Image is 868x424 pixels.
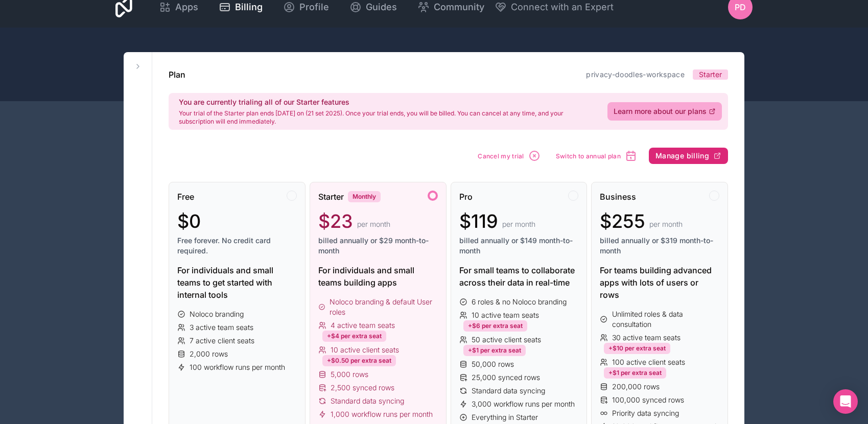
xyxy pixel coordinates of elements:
span: Starter [318,191,344,203]
div: +$1 per extra seat [463,345,526,356]
span: 10 active client seats [331,345,399,355]
h1: Plan [169,68,185,81]
span: per month [649,219,683,229]
span: per month [502,219,535,229]
div: +$10 per extra seat [604,343,670,354]
span: 50,000 rows [472,359,514,369]
p: Your trial of the Starter plan ends [DATE] on (21 set 2025). Once your trial ends, you will be bi... [179,109,595,126]
span: 100 workflow runs per month [190,362,285,372]
span: Noloco branding [190,309,244,319]
div: +$6 per extra seat [463,320,527,332]
span: 1,000 workflow runs per month [331,409,433,419]
span: Standard data syncing [472,386,545,396]
span: Priority data syncing [612,408,679,418]
span: Unlimited roles & data consultation [612,309,719,329]
span: 2,000 rows [190,349,228,359]
a: Learn more about our plans [607,102,722,121]
div: +$4 per extra seat [322,331,386,342]
span: PD [735,1,746,13]
span: billed annually or $29 month-to-month [318,235,438,256]
h2: You are currently trialing all of our Starter features [179,97,595,107]
span: 100 active client seats [612,357,685,367]
div: For individuals and small teams to get started with internal tools [177,264,297,301]
button: Switch to annual plan [552,146,641,166]
span: Manage billing [655,151,709,160]
span: Business [600,191,636,203]
span: 2,500 synced rows [331,383,394,393]
a: privacy-doodles-workspace [586,70,685,79]
button: Cancel my trial [474,146,544,166]
span: 200,000 rows [612,382,660,392]
span: 50 active client seats [472,335,541,345]
span: $23 [318,211,353,231]
span: Standard data syncing [331,396,404,406]
span: 100,000 synced rows [612,395,684,405]
span: 3,000 workflow runs per month [472,399,575,409]
span: Learn more about our plans [614,106,707,116]
span: Pro [459,191,473,203]
span: $119 [459,211,498,231]
div: Monthly [348,191,381,202]
div: +$1 per extra seat [604,367,666,379]
span: $255 [600,211,645,231]
div: Open Intercom Messenger [833,389,858,414]
span: Starter [699,69,722,80]
span: 7 active client seats [190,336,254,346]
span: Free forever. No credit card required. [177,235,297,256]
span: 30 active team seats [612,333,681,343]
span: per month [357,219,390,229]
div: For individuals and small teams building apps [318,264,438,289]
span: billed annually or $319 month-to-month [600,235,719,256]
div: For small teams to collaborate across their data in real-time [459,264,579,289]
span: Free [177,191,194,203]
span: billed annually or $149 month-to-month [459,235,579,256]
span: 6 roles & no Noloco branding [472,297,567,307]
span: 5,000 rows [331,369,368,380]
span: 3 active team seats [190,322,253,333]
div: For teams building advanced apps with lots of users or rows [600,264,719,301]
span: Noloco branding & default User roles [330,297,437,317]
span: 10 active team seats [472,310,539,320]
button: Manage billing [649,148,728,164]
span: Switch to annual plan [556,152,621,160]
span: $0 [177,211,201,231]
span: 4 active team seats [331,320,395,331]
div: +$0.50 per extra seat [322,355,396,366]
span: Cancel my trial [478,152,524,160]
span: 25,000 synced rows [472,372,540,383]
span: Everything in Starter [472,412,538,422]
